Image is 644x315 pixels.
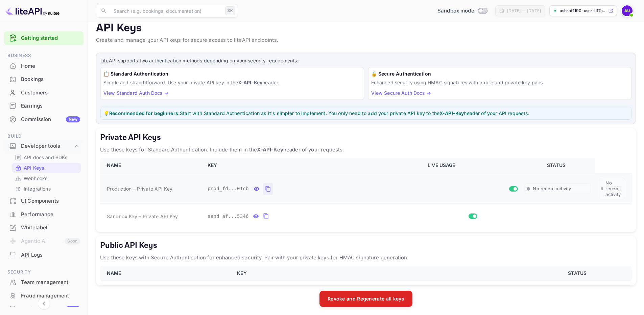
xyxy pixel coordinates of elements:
[107,213,178,219] span: Sandbox Key – Private API Key
[4,221,84,234] a: Whitelabel
[4,86,84,99] a: Customers
[21,62,80,70] div: Home
[100,240,632,251] h5: Public API Keys
[4,249,84,262] div: API Logs
[4,60,84,73] div: Home
[21,34,80,42] a: Getting started
[4,113,84,125] a: CommissionNew
[100,132,632,143] h5: Private API Keys
[371,70,629,78] h6: 🔒 Secure Authentication
[4,140,84,152] div: Developer tools
[4,276,84,289] div: Team management
[21,89,80,97] div: Customers
[4,99,84,113] div: Earnings
[15,185,78,192] a: Integrations
[12,163,81,173] div: API Keys
[21,76,80,83] div: Bookings
[4,52,84,59] span: Business
[4,86,84,99] div: Customers
[4,289,84,303] div: Fraud management
[12,152,81,162] div: API docs and SDKs
[21,224,80,232] div: Whitelabel
[21,279,80,286] div: Team management
[24,154,68,161] p: API docs and SDKs
[4,221,84,234] div: Whitelabel
[4,268,84,276] span: Security
[109,110,180,116] strong: Recommended for beginners:
[21,197,80,205] div: UI Components
[208,185,249,192] span: prod_fd...01cb
[24,164,44,171] p: API Keys
[225,6,235,15] div: ⌘K
[4,60,84,72] a: Home
[4,99,84,112] a: Earnings
[107,185,172,192] span: Production – Private API Key
[103,90,169,96] a: View Standard Auth Docs →
[4,303,84,315] a: Audit logsNew
[21,305,80,313] div: Audit logs
[24,175,47,182] p: Webhooks
[233,266,525,281] th: KEY
[21,142,73,150] div: Developer tools
[15,154,78,161] a: API docs and SDKs
[424,158,520,173] th: LIVE USAGE
[21,102,80,110] div: Earnings
[21,116,80,123] div: Commission
[12,173,81,183] div: Webhooks
[66,306,80,312] div: New
[103,79,361,86] p: Simple and straightforward. Use your private API key in the header.
[4,73,84,86] div: Bookings
[371,79,629,86] p: Enhanced security using HMAC signatures with public and private key pairs.
[525,266,632,281] th: STATUS
[4,113,84,126] div: CommissionNew
[520,158,595,173] th: STATUS
[4,276,84,288] a: Team management
[100,266,632,281] table: public api keys table
[24,185,51,192] p: Integrations
[21,251,80,259] div: API Logs
[100,254,632,262] p: Use these keys with Secure Authentication for enhanced security. Pair with your private keys for ...
[4,289,84,302] a: Fraud management
[100,158,632,228] table: private api keys table
[371,90,431,96] a: View Secure Auth Docs →
[96,22,636,35] p: API Keys
[103,110,628,117] p: 💡 Start with Standard Authentication as it's simpler to implement. You only need to add your priv...
[204,158,424,173] th: KEY
[21,211,80,219] div: Performance
[4,195,84,208] div: UI Components
[507,8,541,14] div: [DATE] — [DATE]
[15,164,78,171] a: API Keys
[66,116,80,122] div: New
[103,70,361,78] h6: 📋 Standard Authentication
[100,266,233,281] th: NAME
[5,5,59,16] img: LiteAPI logo
[100,146,632,154] p: Use these keys for Standard Authentication. Include them in the header of your requests.
[4,133,84,140] span: Build
[4,31,84,45] div: Getting started
[21,292,80,300] div: Fraud management
[4,73,84,85] a: Bookings
[437,7,474,15] span: Sandbox mode
[15,175,78,182] a: Webhooks
[4,249,84,261] a: API Logs
[4,208,84,221] div: Performance
[208,213,249,220] span: sand_af...5346
[38,297,50,310] button: Collapse navigation
[319,291,412,307] button: Revoke and Regenerate all keys
[257,146,283,153] strong: X-API-Key
[4,195,84,207] a: UI Components
[238,80,262,85] strong: X-API-Key
[533,186,571,192] span: No recent activity
[12,184,81,194] div: Integrations
[435,7,490,15] div: Switch to Production mode
[110,4,222,18] input: Search (e.g. bookings, documentation)
[605,180,623,197] span: No recent activity
[96,36,636,45] p: Create and manage your API keys for secure access to liteAPI endpoints.
[560,8,607,14] p: ashraf1190-user-lif7c....
[439,110,464,116] strong: X-API-Key
[100,57,631,64] p: LiteAPI supports two authentication methods depending on your security requirements:
[4,208,84,221] a: Performance
[100,158,204,173] th: NAME
[622,5,633,16] img: Ashraf1190 User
